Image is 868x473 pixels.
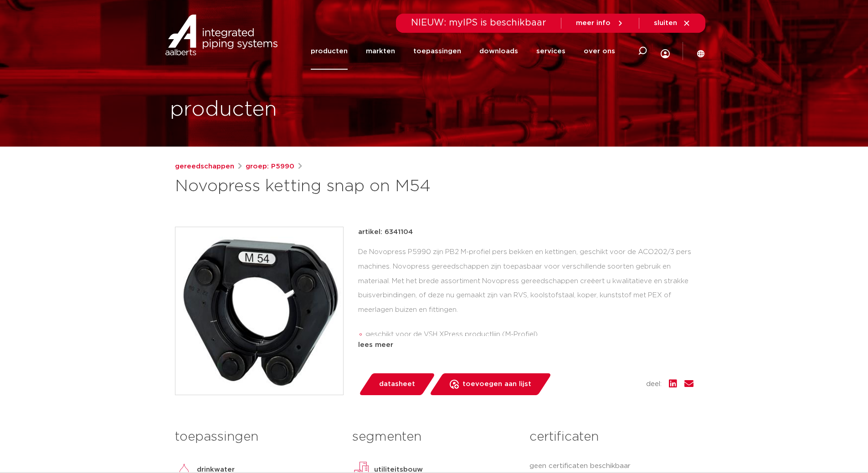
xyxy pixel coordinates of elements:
div: De Novopress P5990 zijn PB2 M-profiel pers bekken en kettingen, geschikt voor de ACO202/3 pers ma... [358,245,693,336]
a: producten [311,33,348,70]
h1: Novopress ketting snap on M54 [175,176,517,198]
a: downloads [479,33,518,70]
div: lees meer [358,340,693,351]
h3: segmenten [352,428,516,446]
span: sluiten [654,20,677,26]
h3: certificaten [529,428,693,446]
span: datasheet [379,377,415,392]
a: toepassingen [413,33,461,70]
h3: toepassingen [175,428,339,446]
span: toevoegen aan lijst [462,377,531,392]
a: groep: P5990 [246,161,294,172]
p: geen certificaten beschikbaar [529,461,693,472]
a: markten [366,33,395,70]
a: sluiten [654,19,691,27]
div: my IPS [661,30,670,72]
nav: Menu [311,33,615,70]
a: services [536,33,565,70]
img: Product Image for Novopress ketting snap on M54 [175,227,343,395]
li: geschikt voor de VSH XPress productlijn (M-Profiel) [365,327,693,342]
span: meer info [576,20,611,26]
p: artikel: 6341104 [358,227,413,238]
span: deel: [646,379,662,390]
a: over ons [584,33,615,70]
span: NIEUW: myIPS is beschikbaar [411,18,546,27]
h1: producten [170,95,277,124]
a: meer info [576,19,624,27]
a: datasheet [358,373,436,395]
a: gereedschappen [175,161,234,172]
